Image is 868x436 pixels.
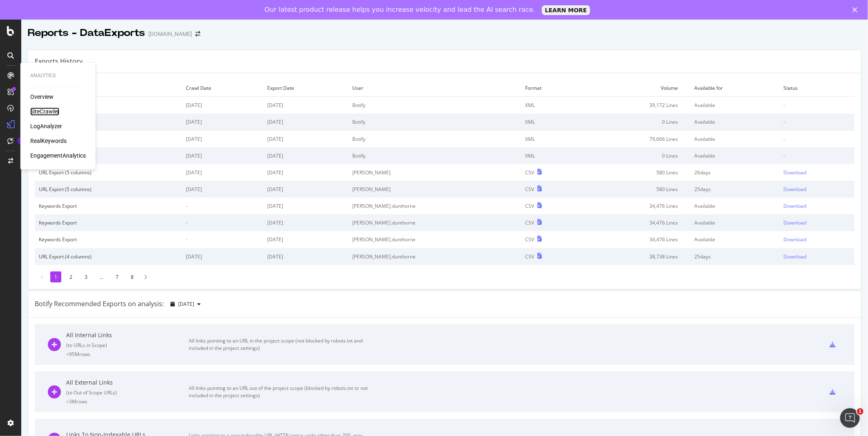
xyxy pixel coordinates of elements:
td: [PERSON_NAME].dunthorne [348,198,521,214]
a: Download [783,169,850,176]
div: Keywords Export [39,202,178,209]
div: csv-export [830,389,835,395]
div: Exports History [35,57,83,66]
div: Download [783,169,806,176]
div: Available [694,152,775,159]
td: [DATE] [263,214,348,231]
td: [DATE] [263,131,348,147]
div: All Internal Links [66,331,189,339]
div: Download [783,253,806,260]
a: Download [783,236,850,243]
div: URL Export (4 columns) [39,253,178,260]
div: All links pointing to an URL out of the project scope (blocked by robots.txt or not included in t... [189,385,373,399]
td: XML [521,131,582,147]
td: 34,476 Lines [582,231,690,248]
td: [DATE] [182,113,263,130]
td: User [348,80,521,97]
td: [DATE] [182,164,263,181]
a: Overview [30,93,54,101]
td: Export Type [35,80,182,97]
div: Available [694,136,775,142]
td: [PERSON_NAME].dunthorne [348,231,521,248]
a: Download [783,186,850,193]
div: Download [783,219,806,226]
td: 34,476 Lines [582,214,690,231]
div: CSV [526,219,535,226]
td: Export Date [263,80,348,97]
div: Available [694,219,775,226]
td: - [779,97,855,114]
div: Custom Export [39,136,178,142]
td: 26 days [690,164,779,181]
div: Analytics [30,72,86,79]
span: 1 [857,408,864,415]
td: - [182,198,263,214]
div: = 95M rows [66,351,189,358]
div: Download [783,236,806,243]
div: Tooltip anchor [17,137,25,145]
td: - [182,214,263,231]
td: Crawl Date [182,80,263,97]
td: Volume [582,80,690,97]
td: [PERSON_NAME].dunthorne [348,248,521,265]
li: ... [96,271,107,283]
td: [DATE] [263,113,348,130]
div: ( to Out of Scope URLs ) [66,389,189,396]
td: [PERSON_NAME] [348,164,521,181]
td: [DATE] [182,131,263,147]
div: All External Links [66,378,189,387]
td: - [779,147,855,164]
div: CSV [526,202,535,209]
td: XML [521,147,582,164]
div: URL Export (5 columns) [39,186,178,193]
td: Botify [348,131,521,147]
li: 2 [65,271,76,283]
td: 25 days [690,248,779,265]
td: - [182,231,263,248]
div: Available [694,118,775,125]
div: Available [694,236,775,243]
div: Available [694,102,775,109]
a: RealKeywords [30,137,67,145]
td: 25 days [690,181,779,198]
div: CSV [526,186,535,193]
td: [DATE] [263,181,348,198]
td: Botify [348,97,521,114]
div: Custom Export [39,118,178,125]
div: All links pointing to an URL in the project scope (not blocked by robots.txt and included in the ... [189,337,373,352]
a: Download [783,202,850,209]
td: 79,666 Lines [582,131,690,147]
td: Botify [348,113,521,130]
td: [DATE] [182,248,263,265]
div: Keywords Export [39,219,178,226]
td: XML [521,113,582,130]
td: XML [521,97,582,114]
div: Download [783,202,806,209]
td: [DATE] [263,231,348,248]
td: [DATE] [182,147,263,164]
div: CSV [526,253,535,260]
td: - [779,131,855,147]
li: 3 [81,271,92,283]
td: [DATE] [263,248,348,265]
td: [DATE] [182,181,263,198]
div: Our latest product release helps you increase velocity and lead the AI search race. [265,6,535,14]
div: Keywords Export [39,236,178,243]
td: 0 Lines [582,113,690,130]
a: EngagementAnalytics [30,151,86,160]
td: 580 Lines [582,181,690,198]
div: arrow-right-arrow-left [195,31,200,37]
td: [DATE] [263,198,348,214]
td: 38,738 Lines [582,248,690,265]
div: = 3M rows [66,398,189,405]
div: Close [852,7,861,12]
iframe: Intercom live chat [840,408,860,428]
a: Download [783,253,850,260]
div: Download [783,186,806,193]
div: URL Export (5 columns) [39,169,178,176]
td: [DATE] [263,147,348,164]
td: [PERSON_NAME].dunthorne [348,214,521,231]
span: 2025 Aug. 18th [178,300,194,307]
td: 39,172 Lines [582,97,690,114]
